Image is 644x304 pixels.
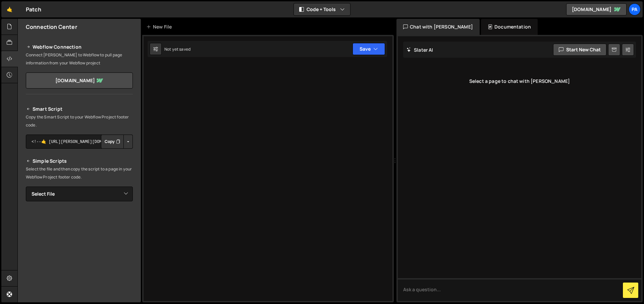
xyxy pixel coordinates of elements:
[26,113,133,129] p: Copy the Smart Script to your Webflow Project footer code.
[26,43,133,51] h2: Webflow Connection
[101,135,133,149] div: Button group with nested dropdown
[294,3,350,15] button: Code + Tools
[101,135,124,149] button: Copy
[566,3,627,15] a: [DOMAIN_NAME]
[26,157,133,165] h2: Simple Scripts
[164,46,191,52] div: Not yet saved
[481,19,538,35] div: Documentation
[629,3,641,15] a: Pa
[26,23,77,31] h2: Connection Center
[553,44,606,56] button: Start new chat
[26,105,133,113] h2: Smart Script
[26,72,133,89] a: [DOMAIN_NAME]
[1,1,18,17] a: 🤙
[407,47,433,53] h2: Slater AI
[396,19,480,35] div: Chat with [PERSON_NAME]
[146,23,174,30] div: New File
[353,43,385,55] button: Save
[26,212,133,273] iframe: YouTube video player
[26,5,41,13] div: Patch
[26,51,133,67] p: Connect [PERSON_NAME] to Webflow to pull page information from your Webflow project
[26,135,133,149] textarea: <!--🤙 [URL][PERSON_NAME][DOMAIN_NAME]> <script>document.addEventListener("DOMContentLoaded", func...
[26,165,133,181] p: Select the file and then copy the script to a page in your Webflow Project footer code.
